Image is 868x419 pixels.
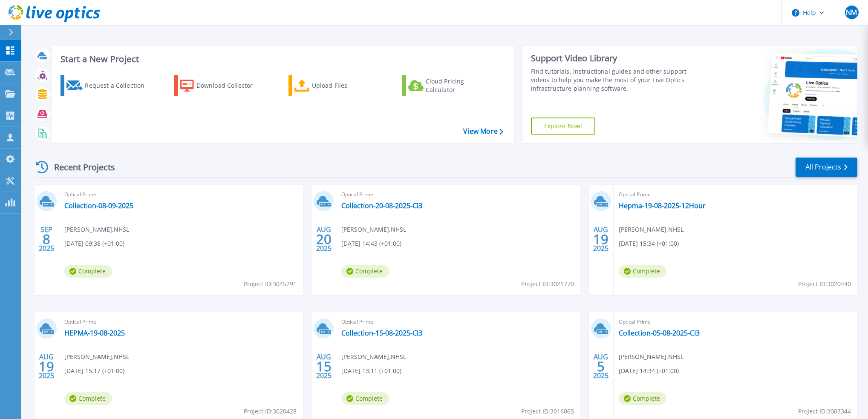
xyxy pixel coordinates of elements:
a: Request a Collection [61,75,156,96]
span: [DATE] 14:43 (+01:00) [341,239,401,248]
div: AUG 2025 [316,351,332,382]
span: 15 [316,363,332,370]
span: 20 [316,235,332,243]
a: Collection-08-09-2025 [64,201,133,210]
span: [PERSON_NAME] , NHSL [64,225,129,234]
div: AUG 2025 [38,351,55,382]
div: Recent Projects [33,157,127,178]
a: Collection-05-08-2025-CI3 [619,329,700,337]
span: Optical Prime [64,190,298,199]
span: Complete [619,265,666,278]
span: Optical Prime [341,190,575,199]
a: HEPMA-19-08-2025 [64,329,125,337]
div: Support Video Library [531,53,702,64]
span: [DATE] 15:17 (+01:00) [64,366,124,376]
span: [DATE] 09:38 (+01:00) [64,239,124,248]
span: Project ID: 3003344 [798,407,851,416]
span: Project ID: 3021770 [521,279,574,289]
span: Complete [341,265,389,278]
a: Collection-15-08-2025-CI3 [341,329,422,337]
span: Optical Prime [64,317,298,327]
div: AUG 2025 [316,224,332,255]
a: Cloud Pricing Calculator [402,75,497,96]
span: 5 [597,363,605,370]
div: Request a Collection [85,77,153,94]
span: [PERSON_NAME] , NHSL [64,352,129,362]
span: 8 [43,235,50,243]
span: Project ID: 3045291 [244,279,297,289]
span: [PERSON_NAME] , NHSL [619,225,683,234]
span: [DATE] 14:34 (+01:00) [619,366,679,376]
span: NM [846,9,857,16]
a: Collection-20-08-2025-CI3 [341,201,422,210]
span: [PERSON_NAME] , NHSL [341,225,406,234]
a: Upload Files [288,75,384,96]
div: AUG 2025 [593,224,609,255]
span: [PERSON_NAME] , NHSL [619,352,683,362]
div: Cloud Pricing Calculator [426,77,494,94]
span: [PERSON_NAME] , NHSL [341,352,406,362]
span: Complete [64,265,112,278]
span: Project ID: 3020440 [798,279,851,289]
div: Upload Files [312,77,380,94]
span: Project ID: 3016065 [521,407,574,416]
a: Explore Now! [531,118,596,135]
span: Complete [64,392,112,405]
span: Optical Prime [619,190,852,199]
span: Complete [619,392,666,405]
span: Optical Prime [619,317,852,327]
div: SEP 2025 [38,224,55,255]
span: Project ID: 3020428 [244,407,297,416]
span: [DATE] 13:11 (+01:00) [341,366,401,376]
div: Download Collector [196,77,265,94]
a: Download Collector [174,75,269,96]
a: All Projects [796,158,857,177]
span: [DATE] 15:34 (+01:00) [619,239,679,248]
a: Hepma-19-08-2025-12Hour [619,201,706,210]
a: View More [463,127,503,135]
span: Optical Prime [341,317,575,327]
span: Complete [341,392,389,405]
h3: Start a New Project [61,55,503,64]
span: 19 [39,363,54,370]
div: Find tutorials, instructional guides and other support videos to help you make the most of your L... [531,67,702,93]
div: AUG 2025 [593,351,609,382]
span: 19 [593,235,608,243]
